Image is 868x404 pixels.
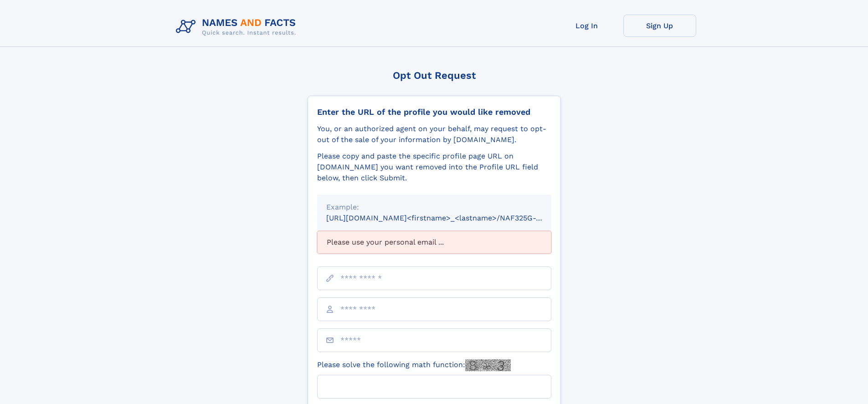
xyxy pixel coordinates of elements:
div: You, or an authorized agent on your behalf, may request to opt-out of the sale of your informatio... [317,123,551,145]
div: Please copy and paste the specific profile page URL on [DOMAIN_NAME] you want removed into the Pr... [317,151,551,184]
div: Please use your personal email ... [317,231,551,254]
div: Example: [326,202,542,213]
a: Log In [550,15,623,37]
div: Opt Out Request [308,70,561,81]
small: [URL][DOMAIN_NAME]<firstname>_<lastname>/NAF325G-xxxxxxxx [326,214,569,222]
div: Enter the URL of the profile you would like removed [317,107,551,117]
label: Please solve the following math function: [317,359,511,371]
a: Sign Up [623,15,696,37]
img: Logo Names and Facts [172,15,303,39]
